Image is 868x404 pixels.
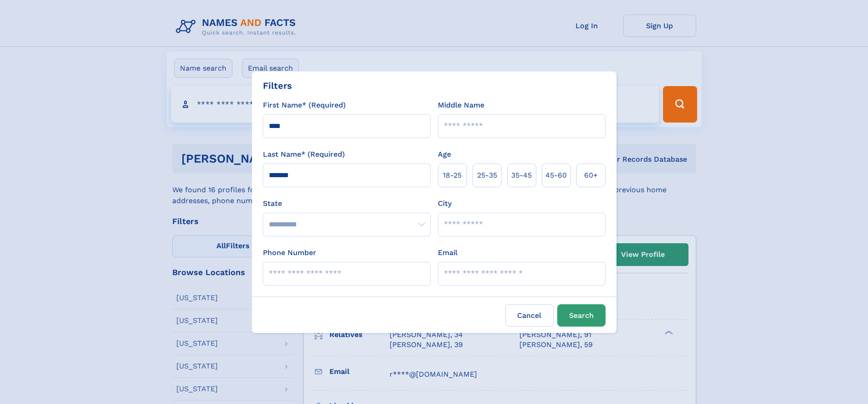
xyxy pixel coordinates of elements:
[263,198,431,209] label: State
[263,149,345,160] label: Last Name* (Required)
[263,79,292,92] div: Filters
[438,100,484,111] label: Middle Name
[584,170,598,181] span: 60+
[438,247,457,258] label: Email
[438,198,452,209] label: City
[263,100,346,111] label: First Name* (Required)
[443,170,462,181] span: 18‑25
[545,170,567,181] span: 45‑60
[505,304,554,327] label: Cancel
[263,247,316,258] label: Phone Number
[511,170,532,181] span: 35‑45
[438,149,451,160] label: Age
[557,304,606,327] button: Search
[477,170,497,181] span: 25‑35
